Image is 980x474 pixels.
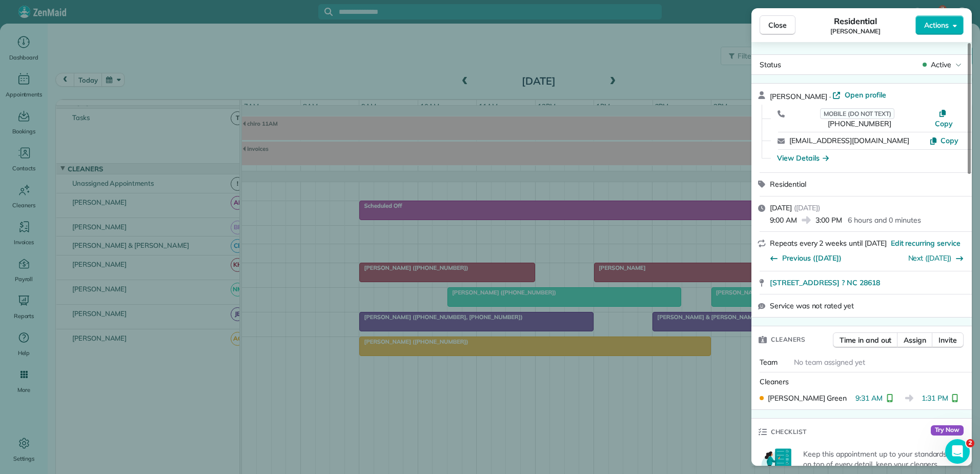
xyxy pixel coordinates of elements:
span: Checklist [771,427,807,437]
button: View Details [777,153,829,163]
div: How to Give a Member of Your Staff Office Manager Access [21,217,172,239]
span: 9:31 AM [855,393,883,403]
span: [PERSON_NAME] [770,92,827,101]
span: [PERSON_NAME] [830,27,881,35]
span: Open profile [845,90,886,100]
span: Copy [935,119,953,128]
span: Status [760,60,781,69]
span: Team [760,358,778,367]
button: Messages [68,320,136,361]
div: Applying A Price Change [21,247,172,258]
button: Search for help [15,169,190,190]
span: MOBILE (DO NOT TEXT) [820,108,894,119]
span: Search for help [21,174,83,185]
a: Open profile [832,90,886,100]
span: [PERSON_NAME] Green [768,393,847,403]
button: Close [760,15,795,35]
div: How to Schedule Time Off in ZenMaid: Manage Availability for Cleaner Time-Off, Lunch Breaks, and ... [15,262,190,302]
span: Repeats every 2 weeks until [DATE] [770,239,887,248]
img: Profile image for Amar [139,16,160,37]
span: Previous ([DATE]) [782,253,842,263]
span: Assign [904,335,926,345]
div: Ask a question [21,129,172,140]
span: Close [768,20,787,30]
span: 9:00 AM [770,215,797,225]
p: How can we help? [21,90,185,108]
div: Ask a questionAI Agent and team can help [10,121,195,160]
span: Actions [924,20,949,30]
span: 3:00 PM [815,215,842,225]
div: How to Schedule Time Off in ZenMaid: Manage Availability for Cleaner Time-Off, Lunch Breaks, and ... [21,266,172,298]
a: [EMAIL_ADDRESS][DOMAIN_NAME] [789,136,909,145]
span: Residential [834,15,877,27]
img: Profile image for Ivan [100,16,121,37]
iframe: Intercom live chat [945,439,970,464]
div: Close [176,16,195,35]
span: Edit recurring service [891,238,961,248]
span: Help [162,346,179,353]
div: How to Create & Edit Booking Forms [15,194,190,213]
div: How to Give a Member of Your Staff Office Manager Access [15,213,190,243]
span: Try Now [931,425,964,436]
div: AI Agent and team can help [21,140,172,151]
span: Copy [941,136,958,145]
span: Home [23,346,46,353]
button: Copy [929,135,958,146]
span: 1:31 PM [922,393,948,403]
div: Applying A Price Change [15,243,190,262]
a: Next ([DATE]) [908,253,952,263]
span: Cleaners [771,334,805,345]
a: MOBILE (DO NOT TEXT)[PHONE_NUMBER] [789,108,930,129]
span: [STREET_ADDRESS] ? NC 28618 [770,278,880,288]
span: [DATE] [770,203,792,212]
span: No team assigned yet [794,358,865,367]
span: Messages [85,346,120,353]
span: [PHONE_NUMBER] [828,119,891,128]
button: Help [137,320,205,361]
p: 6 hours and 0 minutes [848,215,921,225]
img: Profile image for Edgar [120,16,140,37]
span: Time in and out [840,335,891,345]
span: Service was not rated yet [770,301,854,311]
button: Time in and out [833,332,898,348]
button: Assign [897,332,933,348]
span: 2 [966,439,974,447]
div: How to Create & Edit Booking Forms [21,198,172,209]
button: Invite [932,332,964,348]
img: logo [21,19,37,36]
span: ( [DATE] ) [794,203,820,212]
button: Copy [930,108,958,129]
span: Active [931,60,951,70]
span: Cleaners [760,377,789,386]
span: Residential [770,180,806,189]
span: Invite [938,335,957,345]
span: · [827,92,833,101]
button: Next ([DATE]) [908,253,964,263]
a: [STREET_ADDRESS] ? NC 28618 [770,278,966,288]
p: Hi [PERSON_NAME] [21,73,185,90]
button: Previous ([DATE]) [770,253,842,263]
